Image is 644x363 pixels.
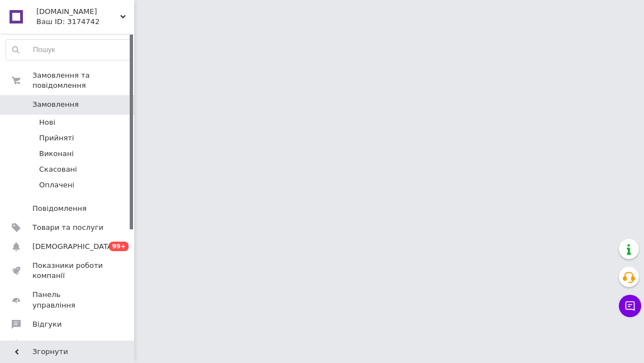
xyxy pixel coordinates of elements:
span: Показники роботи компанії [32,261,103,281]
span: Відгуки [32,319,61,329]
span: Gumoto.com.ua [36,7,120,17]
span: Повідомлення [32,204,87,214]
div: Ваш ID: 3174742 [36,17,134,27]
span: Замовлення [32,100,79,110]
span: Виконані [39,149,74,159]
span: Замовлення та повідомлення [32,70,134,91]
span: Оплачені [39,180,74,190]
span: Панель управління [32,290,103,310]
span: Товари та послуги [32,223,103,233]
span: Нові [39,117,55,128]
input: Пошук [6,40,131,60]
span: Покупці [32,338,63,348]
span: 99+ [109,242,129,251]
button: Чат з покупцем [619,295,641,317]
span: Прийняті [39,133,74,143]
span: [DEMOGRAPHIC_DATA] [32,242,115,252]
span: Скасовані [39,164,77,175]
